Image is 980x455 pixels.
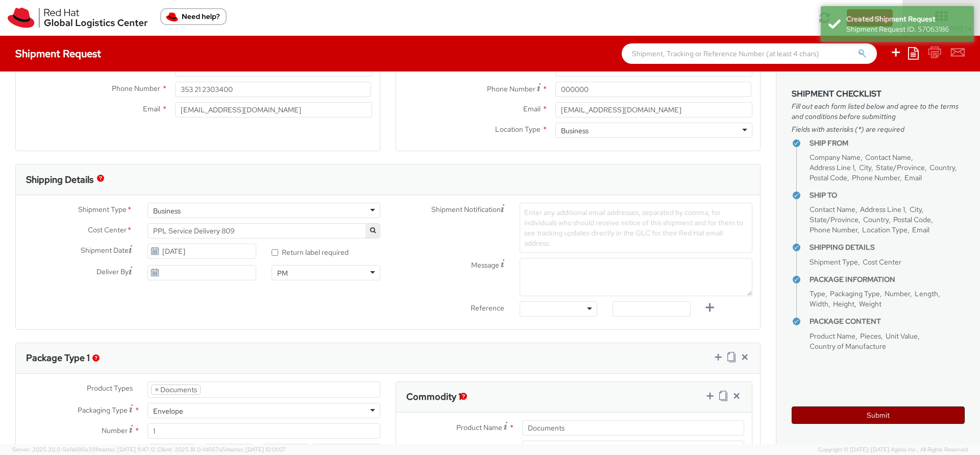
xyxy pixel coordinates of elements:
[910,205,922,214] span: City
[97,446,156,453] span: master, [DATE] 11:47:12
[863,215,889,224] span: Country
[406,392,461,402] h3: Commodity 1
[810,139,965,147] h4: Ship From
[12,446,156,453] span: Server: 2025.20.0-5efa686e39f
[885,289,910,298] span: Number
[157,446,286,453] span: Client: 2025.18.0-fd567a5
[15,48,101,59] h4: Shipment Request
[153,226,375,235] span: PPL Service Delivery 809
[81,245,129,256] span: Shipment Date
[464,443,507,452] span: Product Type
[151,385,201,395] li: Documents
[860,205,905,214] span: Address Line 1
[876,163,925,172] span: State/Province
[160,8,227,25] button: Need help?
[810,289,825,298] span: Type
[833,299,854,308] span: Height
[886,331,918,341] span: Unit Value
[88,225,127,236] span: Cost Center
[810,173,847,182] span: Postal Code
[272,249,278,256] input: Return label required
[471,303,504,313] span: Reference
[495,125,541,134] span: Location Type
[852,173,900,182] span: Phone Number
[810,215,859,224] span: State/Province
[810,299,828,308] span: Width
[893,215,931,224] span: Postal Code
[272,246,350,257] label: Return label required
[792,101,965,122] span: Fill out each form listed below and agree to the terms and conditions before submitting
[622,43,877,64] input: Shipment, Tracking or Reference Number (at least 4 chars)
[226,446,286,453] span: master, [DATE] 10:01:07
[810,257,858,267] span: Shipment Type
[561,126,589,136] div: Business
[102,426,128,435] span: Number
[792,406,965,424] button: Submit
[810,225,857,234] span: Phone Number
[859,299,881,308] span: Weight
[456,423,502,432] span: Product Name
[810,163,854,172] span: Address Line 1
[912,225,929,234] span: Email
[153,206,181,216] div: Business
[810,153,861,162] span: Company Name
[8,8,148,28] img: rh-logistics-00dfa346123c4ec078e1.svg
[865,153,911,162] span: Contact Name
[862,225,908,234] span: Location Type
[810,318,965,325] h4: Package Content
[915,289,938,298] span: Length
[904,173,922,182] span: Email
[528,444,739,453] span: Documents
[155,385,159,394] span: ×
[471,260,499,270] span: Message
[929,163,955,172] span: Country
[26,175,93,185] h3: Shipping Details
[523,104,541,113] span: Email
[830,289,880,298] span: Packaging Type
[143,104,160,113] span: Email
[87,384,133,393] span: Product Types
[487,84,535,93] span: Phone Number
[810,331,855,341] span: Product Name
[810,276,965,283] h4: Package Information
[818,446,968,454] span: Copyright © [DATE]-[DATE] Agistix Inc., All Rights Reserved
[277,268,288,278] div: PM
[859,163,871,172] span: City
[792,89,965,99] h3: Shipment Checklist
[153,406,183,416] div: Envelope
[863,257,901,267] span: Cost Center
[810,205,855,214] span: Contact Name
[810,244,965,251] h4: Shipping Details
[148,223,380,238] span: PPL Service Delivery 809
[524,208,743,248] span: Enter any additional email addresses, separated by comma, for individuals who should receive noti...
[810,342,886,351] span: Country of Manufacture
[810,191,965,199] h4: Ship To
[846,14,966,24] div: Created Shipment Request
[792,124,965,134] span: Fields with asterisks (*) are required
[112,84,160,93] span: Phone Number
[431,204,501,215] span: Shipment Notification
[78,204,127,216] span: Shipment Type
[860,331,881,341] span: Pieces
[78,405,128,415] span: Packaging Type
[96,267,129,277] span: Deliver By
[26,353,90,363] h3: Package Type 1
[846,24,966,34] div: Shipment Request ID: 57063186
